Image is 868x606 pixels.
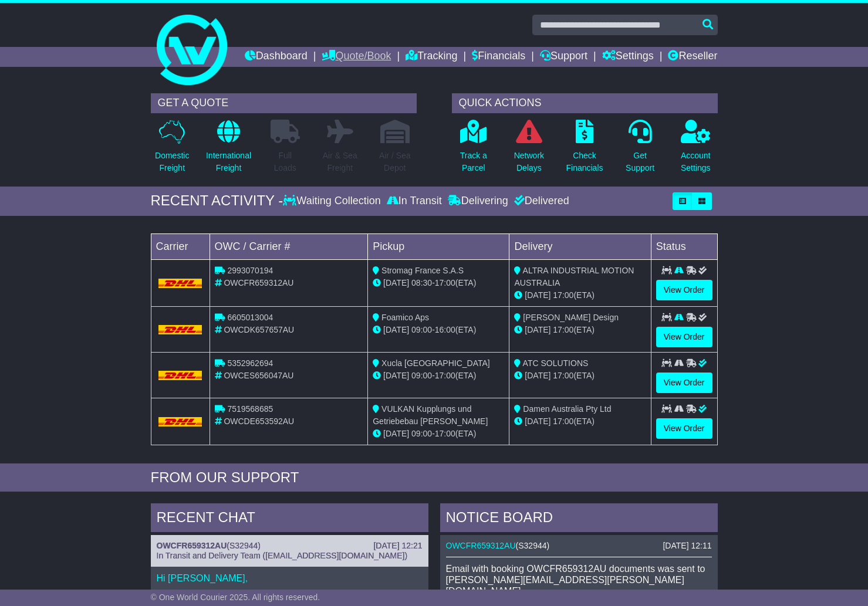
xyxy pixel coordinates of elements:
span: OWCES656047AU [224,371,293,380]
p: Air & Sea Freight [323,150,357,174]
div: - (ETA) [373,324,504,336]
div: (ETA) [514,289,646,302]
a: DomesticFreight [154,119,190,181]
p: Domestic Freight [155,150,189,174]
a: Reseller [668,47,717,67]
span: 09:00 [411,429,432,438]
a: Quote/Book [322,47,391,67]
a: View Order [656,418,712,439]
a: Settings [602,47,654,67]
div: RECENT ACTIVITY - [151,192,283,209]
span: [DATE] [383,278,409,287]
span: [DATE] [383,429,409,438]
div: ( ) [157,541,423,551]
p: Email with booking OWCFR659312AU documents was sent to [PERSON_NAME][EMAIL_ADDRESS][PERSON_NAME][... [446,563,712,597]
span: ALTRA INDUSTRIAL MOTION AUSTRALIA [514,266,634,287]
div: - (ETA) [373,428,504,440]
a: AccountSettings [680,119,711,181]
a: NetworkDelays [514,119,545,181]
div: - (ETA) [373,370,504,382]
div: (ETA) [514,324,646,336]
span: © One World Courier 2025. All rights reserved. [151,593,320,602]
img: DHL.png [158,371,202,380]
span: [DATE] [525,417,550,426]
span: OWCFR659312AU [224,278,293,287]
span: Xucla [GEOGRAPHIC_DATA] [381,358,490,368]
p: Account Settings [681,150,711,174]
span: 09:00 [411,371,432,380]
td: Carrier [151,233,210,259]
span: 17:00 [553,371,573,380]
div: [DATE] 12:21 [373,541,422,551]
span: In Transit and Delivery Team ([EMAIL_ADDRESS][DOMAIN_NAME]) [157,551,408,560]
div: FROM OUR SUPPORT [151,469,718,486]
a: Track aParcel [460,119,488,181]
img: DHL.png [158,417,202,426]
span: 17:00 [435,278,455,287]
span: S32944 [518,541,546,550]
span: 16:00 [435,325,455,334]
span: 17:00 [553,417,573,426]
a: GetSupport [625,119,655,181]
div: RECENT CHAT [151,503,428,535]
div: GET A QUOTE [151,93,417,113]
div: (ETA) [514,415,646,428]
a: Financials [472,47,525,67]
span: Stromag France S.A.S [381,266,464,275]
div: ( ) [446,541,712,551]
span: 5352962694 [227,358,273,368]
a: Dashboard [245,47,308,67]
a: OWCFR659312AU [446,541,516,550]
td: Status [651,233,717,259]
a: View Order [656,373,712,393]
span: [DATE] [383,325,409,334]
p: Air / Sea Depot [379,150,411,174]
span: Foamico Aps [381,313,429,322]
div: (ETA) [514,370,646,382]
a: Tracking [406,47,457,67]
a: OWCFR659312AU [157,541,227,550]
p: Network Delays [514,150,544,174]
p: Get Support [626,150,654,174]
div: - (ETA) [373,277,504,289]
div: In Transit [384,195,445,208]
div: NOTICE BOARD [440,503,718,535]
span: 7519568685 [227,404,273,414]
a: Support [540,47,587,67]
a: View Order [656,327,712,347]
a: InternationalFreight [205,119,252,181]
span: OWCDK657657AU [224,325,294,334]
span: 6605013004 [227,313,273,322]
span: Damen Australia Pty Ltd [523,404,611,414]
span: 17:00 [553,325,573,334]
span: S32944 [229,541,258,550]
div: Waiting Collection [283,195,383,208]
img: DHL.png [158,325,202,334]
span: ATC SOLUTIONS [523,358,589,368]
span: OWCDE653592AU [224,417,294,426]
div: Delivering [445,195,511,208]
td: Pickup [368,233,509,259]
span: 2993070194 [227,266,273,275]
span: 08:30 [411,278,432,287]
div: Delivered [511,195,569,208]
span: 17:00 [553,290,573,300]
td: Delivery [509,233,651,259]
span: [DATE] [525,290,550,300]
p: Check Financials [566,150,603,174]
p: International Freight [206,150,251,174]
span: VULKAN Kupplungs und Getriebebau [PERSON_NAME] [373,404,488,426]
span: 17:00 [435,371,455,380]
div: QUICK ACTIONS [452,93,718,113]
img: DHL.png [158,279,202,288]
span: [DATE] [525,371,550,380]
span: [DATE] [383,371,409,380]
span: 17:00 [435,429,455,438]
p: Hi [PERSON_NAME], [157,573,423,584]
td: OWC / Carrier # [210,233,368,259]
span: [PERSON_NAME] Design [523,313,619,322]
div: [DATE] 12:11 [663,541,711,551]
span: 09:00 [411,325,432,334]
p: Track a Parcel [460,150,487,174]
a: View Order [656,280,712,300]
